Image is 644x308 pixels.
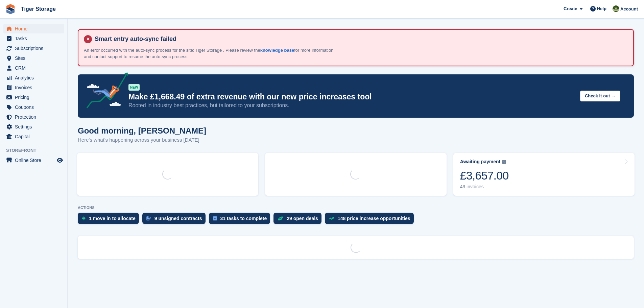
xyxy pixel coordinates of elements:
div: 148 price increase opportunities [338,216,410,221]
span: Capital [15,132,55,141]
a: 31 tasks to complete [209,213,274,228]
div: 49 invoices [460,184,509,190]
div: NEW [128,84,140,91]
p: ACTIONS [78,206,634,210]
div: Awaiting payment [460,159,501,165]
span: Help [597,5,606,12]
a: menu [3,93,64,102]
span: Coupons [15,102,55,112]
a: 9 unsigned contracts [142,213,209,228]
a: Awaiting payment £3,657.00 49 invoices [453,153,635,196]
div: 31 tasks to complete [220,216,267,221]
a: menu [3,73,64,82]
span: Storefront [6,147,67,154]
a: menu [3,63,64,73]
h4: Smart entry auto-sync failed [92,35,628,43]
div: 1 move in to allocate [89,216,136,221]
p: An error occurred with the auto-sync process for the site: Tiger Storage . Please review the for ... [84,47,337,60]
img: contract_signature_icon-13c848040528278c33f63329250d36e43548de30e8caae1d1a13099fd9432cc5.svg [146,216,151,220]
span: CRM [15,63,55,73]
span: Online Store [15,156,55,165]
span: Tasks [15,34,55,43]
span: Sites [15,53,55,63]
span: Pricing [15,93,55,102]
a: menu [3,83,64,92]
img: move_ins_to_allocate_icon-fdf77a2bb77ea45bf5b3d319d69a93e2d87916cf1d5bf7949dd705db3b84f3ca.svg [82,216,86,220]
a: menu [3,132,64,141]
span: Settings [15,122,55,132]
a: menu [3,156,64,165]
a: 148 price increase opportunities [325,213,417,228]
a: menu [3,102,64,112]
span: Home [15,24,55,33]
a: knowledge base [260,48,294,53]
div: 9 unsigned contracts [154,216,202,221]
p: Here's what's happening across your business [DATE] [78,136,206,144]
span: Subscriptions [15,44,55,53]
p: Rooted in industry best practices, but tailored to your subscriptions. [128,102,575,109]
a: Tiger Storage [18,3,58,15]
img: icon-info-grey-7440780725fd019a000dd9b08b2336e03edf1995a4989e88bcd33f0948082b44.svg [502,160,506,164]
span: Analytics [15,73,55,82]
a: 29 open deals [273,213,325,228]
a: menu [3,44,64,53]
img: price-adjustments-announcement-icon-8257ccfd72463d97f412b2fc003d46551f7dbcb40ab6d574587a9cd5c0d94... [81,72,128,111]
a: menu [3,112,64,122]
a: 1 move in to allocate [78,213,142,228]
img: task-75834270c22a3079a89374b754ae025e5fb1db73e45f91037f5363f120a921f8.svg [213,216,217,220]
div: 29 open deals [287,216,318,221]
a: menu [3,122,64,132]
div: £3,657.00 [460,169,509,183]
a: menu [3,34,64,43]
h1: Good morning, [PERSON_NAME] [78,126,206,135]
span: Account [620,6,638,13]
a: menu [3,24,64,33]
p: Make £1,668.49 of extra revenue with our new price increases tool [128,92,575,102]
img: stora-icon-8386f47178a22dfd0bd8f6a31ec36ba5ce8667c1dd55bd0f319d3a0aa187defe.svg [5,4,16,14]
a: Preview store [56,156,64,164]
span: Create [564,5,577,12]
a: menu [3,53,64,63]
img: price_increase_opportunities-93ffe204e8149a01c8c9dc8f82e8f89637d9d84a8eef4429ea346261dce0b2c0.svg [329,217,334,220]
img: Matthew Ellwood [613,5,619,12]
span: Invoices [15,83,55,92]
span: Protection [15,112,55,122]
button: Check it out → [580,91,620,102]
img: deal-1b604bf984904fb50ccaf53a9ad4b4a5d6e5aea283cecdc64d6e3604feb123c2.svg [278,216,283,221]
